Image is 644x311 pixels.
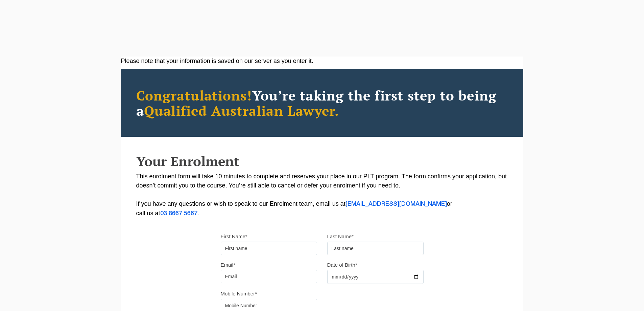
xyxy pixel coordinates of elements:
label: First Name* [221,233,247,240]
a: [EMAIL_ADDRESS][DOMAIN_NAME] [345,201,447,207]
span: Qualified Australian Lawyer. [144,102,339,119]
label: Date of Birth* [327,262,357,268]
a: 03 8667 5667 [160,211,197,216]
h2: Your Enrolment [136,154,508,169]
span: Congratulations! [136,86,252,104]
h2: You’re taking the first step to being a [136,88,508,118]
input: Email [221,270,317,283]
p: This enrolment form will take 10 minutes to complete and reserves your place in our PLT program. ... [136,172,508,218]
label: Email* [221,262,235,268]
input: First name [221,242,317,255]
label: Mobile Number* [221,290,257,297]
label: Last Name* [327,233,354,240]
div: Please note that your information is saved on our server as you enter it. [121,57,523,66]
input: Last name [327,242,424,255]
